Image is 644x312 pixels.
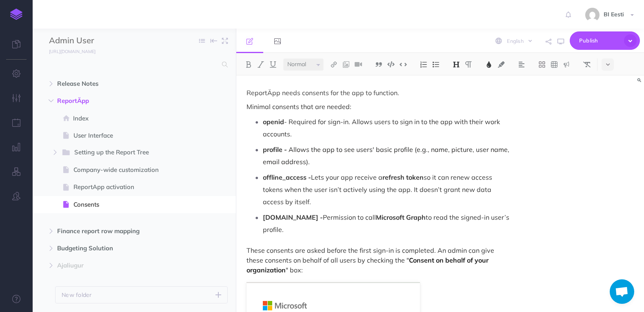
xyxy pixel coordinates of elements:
[600,11,628,18] span: BI Eesti
[355,61,362,68] img: Add video button
[57,96,177,106] span: ReportÄpp
[74,147,175,158] span: Setting up the Report Tree
[551,61,558,68] img: Create table button
[563,61,570,68] img: Callout dropdown menu button
[263,145,287,154] strong: profile -
[610,279,634,304] a: Open chat
[465,61,472,68] img: Paragraph button
[263,116,511,140] p: - Required for sign-in. Allows users to sign in to the app with their work accounts.
[57,243,177,253] span: Budgeting Solution
[497,61,505,68] img: Text background color button
[246,245,511,275] p: These consents are asked before the first sign-in is completed. An admin can give these consents ...
[33,47,104,55] a: [URL][DOMAIN_NAME]
[73,200,187,209] span: Consents
[387,61,395,67] img: Code block button
[73,182,187,192] span: ReportApp activation
[263,213,323,221] strong: [DOMAIN_NAME] -
[263,118,284,126] strong: openid
[73,114,187,123] span: Index
[342,61,350,68] img: Add image button
[269,61,277,68] img: Underline button
[579,34,620,47] span: Publish
[57,226,177,236] span: Finance report row mapping
[62,290,92,299] p: New folder
[73,131,187,140] span: User Interface
[382,173,424,181] strong: refresh token
[485,61,493,68] img: Text color button
[73,165,187,175] span: Company-wide customization
[585,8,600,22] img: 9862dc5e82047a4d9ba6d08c04ce6da6.jpg
[257,61,264,68] img: Italic button
[263,145,511,166] span: Allows the app to see users' basic profile (e.g., name, picture, user name, email address).
[263,171,511,208] p: Lets your app receive a so it can renew access tokens when the user isn’t actively using the app....
[263,173,311,181] strong: offline_access -
[55,286,228,303] button: New folder
[518,61,525,68] img: Alignment dropdown menu button
[420,61,427,68] img: Ordered list button
[10,9,22,20] img: logo-mark.svg
[49,35,145,47] input: Documentation Name
[57,79,177,89] span: Release Notes
[376,213,426,221] strong: Microsoft Graph
[245,61,252,68] img: Bold button
[583,61,591,68] img: Clear styles button
[49,49,95,54] small: [URL][DOMAIN_NAME]
[57,261,177,270] span: Ajaliugur
[375,61,382,68] img: Blockquote button
[49,57,217,72] input: Search
[453,61,460,68] img: Headings dropdown button
[330,61,338,68] img: Link button
[570,31,640,50] button: Publish
[246,88,511,98] p: ReportÄpp needs consents for the app to function.
[432,61,440,68] img: Unordered list button
[263,211,511,236] p: Permission to call to read the signed-in user’s profile.
[400,61,407,67] img: Inline code button
[246,102,511,111] p: Minimal consents that are needed:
